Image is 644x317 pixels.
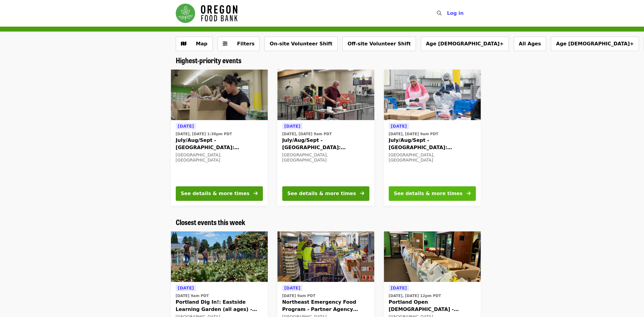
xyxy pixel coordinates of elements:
[176,137,263,151] span: July/Aug/Sept - [GEOGRAPHIC_DATA]: Repack/Sort (age [DEMOGRAPHIC_DATA]+)
[391,124,407,129] span: [DATE]
[176,186,263,201] button: See details & more times
[171,218,473,227] div: Closest events this week
[264,37,337,51] button: On-site Volunteer Shift
[277,70,374,120] img: July/Aug/Sept - Portland: Repack/Sort (age 16+) organized by Oregon Food Bank
[178,124,194,129] span: [DATE]
[282,131,332,137] time: [DATE], [DATE] 9am PDT
[223,41,227,47] i: sliders-h icon
[551,37,639,51] button: Age [DEMOGRAPHIC_DATA]+
[171,56,473,65] div: Highest-priority events
[466,191,471,196] i: arrow-right icon
[176,218,245,227] a: Closest events this week
[445,6,450,21] input: Search
[176,56,241,65] a: Highest-priority events
[178,286,194,290] span: [DATE]
[176,4,237,23] img: Oregon Food Bank - Home
[196,41,208,47] span: Map
[436,10,441,16] i: search icon
[389,152,476,163] div: [GEOGRAPHIC_DATA], [GEOGRAPHIC_DATA]
[342,37,416,51] button: Off-site Volunteer Shift
[282,152,369,163] div: [GEOGRAPHIC_DATA], [GEOGRAPHIC_DATA]
[389,131,438,137] time: [DATE], [DATE] 9am PDT
[389,293,441,299] time: [DATE], [DATE] 12pm PDT
[176,293,209,299] time: [DATE] 9am PDT
[171,70,268,120] img: July/Aug/Sept - Portland: Repack/Sort (age 8+) organized by Oregon Food Bank
[514,37,546,51] button: All Ages
[277,231,374,282] img: Northeast Emergency Food Program - Partner Agency Support organized by Oregon Food Bank
[287,190,356,197] div: See details & more times
[176,131,232,137] time: [DATE], [DATE] 1:30pm PDT
[176,299,263,313] span: Portland Dig In!: Eastside Learning Garden (all ages) - Aug/Sept/Oct
[389,186,476,201] button: See details & more times
[389,299,476,313] span: Portland Open [DEMOGRAPHIC_DATA] - Partner Agency Support (16+)
[384,231,481,282] img: Portland Open Bible - Partner Agency Support (16+) organized by Oregon Food Bank
[282,293,315,299] time: [DATE] 9am PDT
[237,41,255,47] span: Filters
[284,124,300,129] span: [DATE]
[171,231,268,282] img: Portland Dig In!: Eastside Learning Garden (all ages) - Aug/Sept/Oct organized by Oregon Food Bank
[394,190,463,197] div: See details & more times
[181,41,186,47] i: map icon
[447,10,463,16] span: Log in
[391,286,407,290] span: [DATE]
[282,137,369,151] span: July/Aug/Sept - [GEOGRAPHIC_DATA]: Repack/Sort (age [DEMOGRAPHIC_DATA]+)
[181,190,250,197] div: See details & more times
[176,55,241,65] span: Highest-priority events
[360,191,364,196] i: arrow-right icon
[176,217,245,227] span: Closest events this week
[282,186,369,201] button: See details & more times
[282,299,369,313] span: Northeast Emergency Food Program - Partner Agency Support
[217,37,260,51] button: Filters (0 selected)
[389,137,476,151] span: July/Aug/Sept - [GEOGRAPHIC_DATA]: Repack/Sort (age [DEMOGRAPHIC_DATA]+)
[176,152,263,163] div: [GEOGRAPHIC_DATA], [GEOGRAPHIC_DATA]
[171,70,268,206] a: See details for "July/Aug/Sept - Portland: Repack/Sort (age 8+)"
[277,70,374,206] a: See details for "July/Aug/Sept - Portland: Repack/Sort (age 16+)"
[253,191,258,196] i: arrow-right icon
[384,70,481,120] img: July/Aug/Sept - Beaverton: Repack/Sort (age 10+) organized by Oregon Food Bank
[384,70,481,206] a: See details for "July/Aug/Sept - Beaverton: Repack/Sort (age 10+)"
[284,286,300,290] span: [DATE]
[421,37,509,51] button: Age [DEMOGRAPHIC_DATA]+
[442,7,468,19] button: Log in
[176,37,213,51] button: Show map view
